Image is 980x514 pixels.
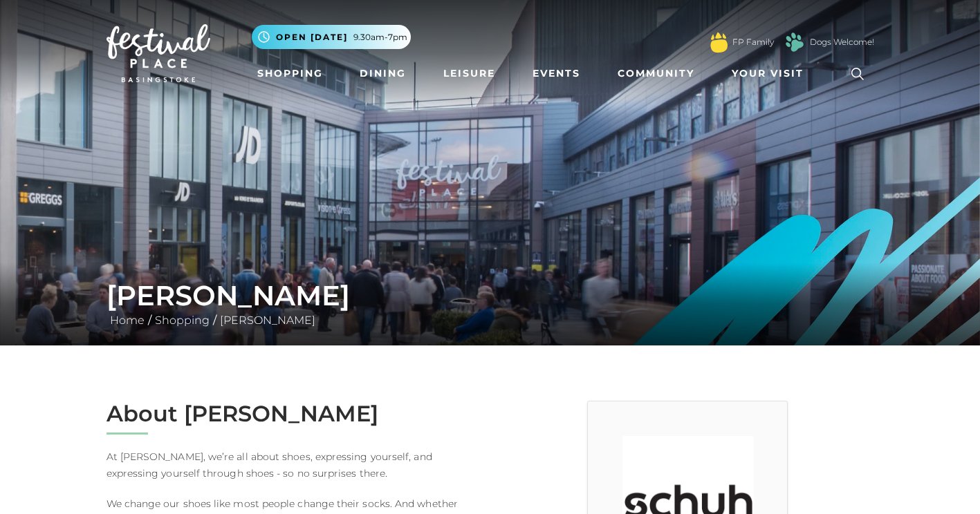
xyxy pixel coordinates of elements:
[107,24,210,82] img: Festival Place Logo
[96,279,885,329] div: / /
[438,61,501,86] a: Leisure
[354,61,412,86] a: Dining
[810,36,874,48] a: Dogs Welcome!
[353,31,407,44] span: 9.30am-7pm
[732,66,804,81] span: Your Visit
[726,61,816,86] a: Your Visit
[276,31,348,44] span: Open [DATE]
[107,448,480,482] p: At [PERSON_NAME], we’re all about shoes, expressing yourself, and expressing yourself through sho...
[107,401,480,427] h2: About [PERSON_NAME]
[107,314,148,327] a: Home
[612,61,700,86] a: Community
[252,25,411,49] button: Open [DATE] 9.30am-7pm
[252,61,329,86] a: Shopping
[732,36,774,48] a: FP Family
[151,314,213,327] a: Shopping
[527,61,586,86] a: Events
[107,279,874,312] h1: [PERSON_NAME]
[216,314,319,327] a: [PERSON_NAME]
